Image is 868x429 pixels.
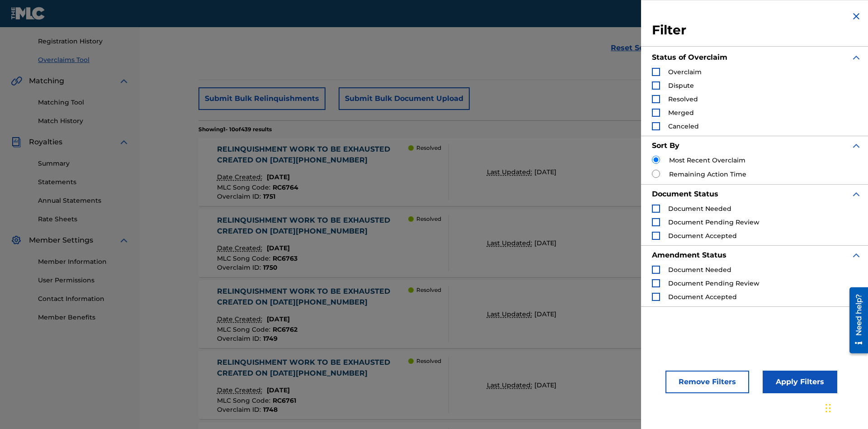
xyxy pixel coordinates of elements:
a: RELINQUISHMENT WORK TO BE EXHAUSTED CREATED ON [DATE][PHONE_NUMBER]Date Created:[DATE]MLC Song Co... [198,209,810,277]
span: RC6762 [273,325,297,334]
label: Remaining Action Time [669,170,746,179]
button: Submit Bulk Document Upload [339,87,470,110]
span: Overclaim ID : [217,405,263,414]
span: MLC Song Code : [217,396,273,405]
span: MLC Song Code : [217,325,273,334]
span: [DATE] [267,244,290,252]
span: Royalties [29,137,62,148]
span: 1748 [263,405,278,414]
span: MLC Song Code : [217,254,273,262]
button: Submit Bulk Relinquishments [198,87,325,110]
span: Member Settings [29,235,93,246]
span: Document Accepted [668,293,737,301]
p: Last Updated: [487,310,534,319]
p: Date Created: [217,315,264,324]
span: [DATE] [534,381,557,389]
iframe: Chat Widget [823,386,868,429]
a: Statements [38,177,129,187]
strong: Status of Overclaim [652,53,727,62]
strong: Document Status [652,190,718,198]
a: RELINQUISHMENT WORK TO BE EXHAUSTED CREATED ON [DATE][PHONE_NUMBER]Date Created:[DATE]MLC Song Co... [198,351,810,419]
a: Contact Information [38,294,129,304]
span: [DATE] [534,168,557,176]
strong: Amendment Status [652,251,726,259]
div: Drag [826,395,831,422]
img: expand [118,137,129,148]
img: expand [851,250,862,261]
div: RELINQUISHMENT WORK TO BE EXHAUSTED CREATED ON [DATE][PHONE_NUMBER] [217,357,409,379]
span: [DATE] [267,315,290,323]
a: Summary [38,159,129,168]
p: Resolved [416,215,441,223]
p: Last Updated: [487,167,534,177]
img: expand [118,76,129,86]
div: RELINQUISHMENT WORK TO BE EXHAUSTED CREATED ON [DATE][PHONE_NUMBER] [217,286,409,308]
a: Registration History [38,37,129,46]
span: [DATE] [267,386,290,394]
button: Remove Filters [665,371,749,393]
span: RC6761 [273,396,296,405]
span: Dispute [668,81,694,90]
span: RC6764 [273,183,298,191]
a: Overclaims Tool [38,55,129,65]
img: Matching [11,76,22,86]
p: Resolved [416,357,441,365]
img: expand [118,235,129,246]
span: Document Needed [668,266,731,274]
iframe: Resource Center [843,284,868,358]
span: [DATE] [534,310,557,318]
p: Date Created: [217,386,264,395]
img: expand [851,140,862,151]
p: Date Created: [217,243,264,253]
span: RC6763 [273,254,297,262]
p: Showing 1 - 10 of 439 results [198,125,272,133]
form: Search Form [198,2,810,66]
p: Resolved [416,286,441,294]
div: RELINQUISHMENT WORK TO BE EXHAUSTED CREATED ON [DATE][PHONE_NUMBER] [217,144,409,166]
img: expand [851,52,862,63]
span: Overclaim [668,68,702,76]
a: Reset Search [606,38,665,58]
span: Overclaim ID : [217,192,263,200]
a: Annual Statements [38,196,129,205]
img: Member Settings [11,235,22,246]
span: Matching [29,76,64,86]
a: RELINQUISHMENT WORK TO BE EXHAUSTED CREATED ON [DATE][PHONE_NUMBER]Date Created:[DATE]MLC Song Co... [198,138,810,206]
strong: Sort By [652,141,679,150]
span: Canceled [668,122,699,130]
img: expand [851,189,862,200]
h3: Filter [652,22,862,38]
span: [DATE] [534,239,557,247]
span: Overclaim ID : [217,263,263,272]
span: 1750 [263,263,278,272]
p: Date Created: [217,172,264,182]
a: Match History [38,116,129,126]
a: Member Information [38,257,129,267]
a: Member Benefits [38,313,129,322]
span: Document Accepted [668,232,737,240]
a: Rate Sheets [38,214,129,224]
a: User Permissions [38,276,129,285]
img: close [851,11,862,22]
button: Apply Filters [763,371,837,393]
img: MLC Logo [11,7,46,20]
span: Merged [668,109,694,117]
span: Resolved [668,95,698,103]
span: 1751 [263,192,275,200]
p: Resolved [416,144,441,152]
span: [DATE] [267,173,290,181]
label: Most Recent Overclaim [669,156,745,165]
img: Royalties [11,137,22,148]
p: Last Updated: [487,381,534,390]
div: RELINQUISHMENT WORK TO BE EXHAUSTED CREATED ON [DATE][PHONE_NUMBER] [217,215,409,237]
a: RELINQUISHMENT WORK TO BE EXHAUSTED CREATED ON [DATE][PHONE_NUMBER]Date Created:[DATE]MLC Song Co... [198,280,810,348]
span: Document Pending Review [668,279,759,287]
span: MLC Song Code : [217,183,273,191]
span: Document Needed [668,205,731,213]
span: 1749 [263,334,278,343]
span: Overclaim ID : [217,334,263,343]
a: Matching Tool [38,98,129,107]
